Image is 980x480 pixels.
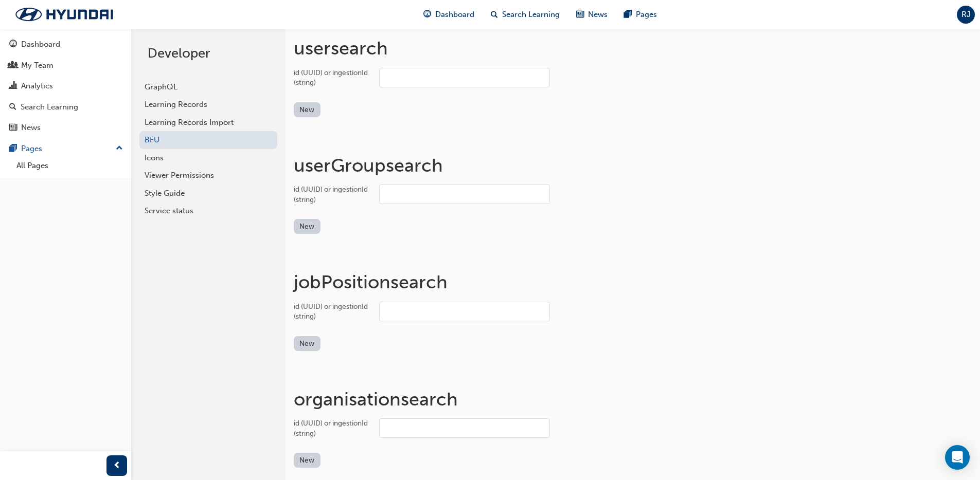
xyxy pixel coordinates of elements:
[4,56,127,75] a: My Team
[4,35,127,54] a: Dashboard
[588,9,608,21] span: News
[9,61,17,70] span: people-icon
[294,102,320,117] button: New
[113,459,121,472] span: prev-icon
[616,4,665,25] a: pages-iconPages
[21,39,60,50] div: Dashboard
[294,418,371,438] div: id (UUID) or ingestionId (string)
[379,68,550,87] input: id (UUID) or ingestionId (string)
[4,139,127,158] button: Pages
[294,154,972,177] h1: userGroup search
[294,68,371,88] div: id (UUID) or ingestionId (string)
[379,184,550,204] input: id (UUID) or ingestionId (string)
[139,131,277,149] a: BFU
[294,37,972,60] h1: user search
[139,184,277,202] a: Style Guide
[491,8,498,21] span: search-icon
[145,170,272,181] div: Viewer Permissions
[145,99,272,110] div: Learning Records
[145,81,272,93] div: GraphQL
[9,82,17,91] span: chart-icon
[5,4,123,25] img: Trak
[21,143,42,155] div: Pages
[139,96,277,114] a: Learning Records
[139,202,277,220] a: Service status
[145,152,272,164] div: Icons
[9,40,17,49] span: guage-icon
[294,271,972,293] h1: jobPosition search
[502,9,560,21] span: Search Learning
[116,142,123,155] span: up-icon
[568,4,616,25] a: news-iconNews
[148,45,269,62] h2: Developer
[379,418,550,438] input: id (UUID) or ingestionId (string)
[9,144,17,154] span: pages-icon
[21,122,41,134] div: News
[483,4,568,25] a: search-iconSearch Learning
[957,6,975,24] button: RJ
[576,8,584,21] span: news-icon
[294,219,320,234] button: New
[9,103,16,112] span: search-icon
[139,78,277,96] a: GraphQL
[139,149,277,167] a: Icons
[21,60,54,71] div: My Team
[294,453,320,468] button: New
[21,101,78,113] div: Search Learning
[21,80,53,92] div: Analytics
[4,98,127,117] a: Search Learning
[636,9,657,21] span: Pages
[961,9,971,21] span: RJ
[945,445,970,470] div: Open Intercom Messenger
[423,8,431,21] span: guage-icon
[4,33,127,139] button: DashboardMy TeamAnalyticsSearch LearningNews
[145,117,272,128] div: Learning Records Import
[435,9,474,21] span: Dashboard
[12,158,127,174] a: All Pages
[415,4,483,25] a: guage-iconDashboard
[294,388,972,411] h1: organisation search
[4,118,127,137] a: News
[139,114,277,132] a: Learning Records Import
[294,184,371,205] div: id (UUID) or ingestionId (string)
[294,302,371,322] div: id (UUID) or ingestionId (string)
[9,123,17,133] span: news-icon
[145,205,272,217] div: Service status
[624,8,632,21] span: pages-icon
[145,188,272,199] div: Style Guide
[4,77,127,96] a: Analytics
[139,167,277,184] a: Viewer Permissions
[294,336,320,351] button: New
[379,302,550,321] input: id (UUID) or ingestionId (string)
